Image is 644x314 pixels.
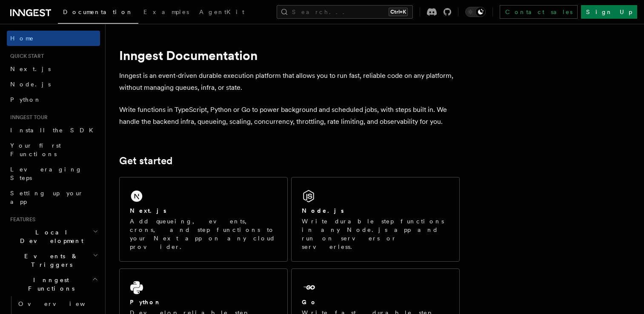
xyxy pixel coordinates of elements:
[10,166,82,181] span: Leveraging Steps
[15,296,100,311] a: Overview
[389,8,408,16] kbd: Ctrl+K
[7,138,100,162] a: Your first Functions
[130,298,161,306] h2: Python
[10,81,51,88] span: Node.js
[7,114,48,121] span: Inngest tour
[10,127,98,134] span: Install the SDK
[10,142,61,157] span: Your first Functions
[7,123,100,138] a: Install the SDK
[10,66,51,72] span: Next.js
[119,155,172,167] a: Get started
[7,272,100,296] button: Inngest Functions
[10,96,41,103] span: Python
[7,31,100,46] a: Home
[7,248,100,272] button: Events & Triggers
[500,5,578,19] a: Contact sales
[7,61,100,77] a: Next.js
[130,206,166,215] h2: Next.js
[18,300,106,307] span: Overview
[302,206,344,215] h2: Node.js
[119,48,460,63] h1: Inngest Documentation
[58,3,138,24] a: Documentation
[119,177,288,262] a: Next.jsAdd queueing, events, crons, and step functions to your Next app on any cloud provider.
[7,53,44,60] span: Quick start
[302,217,449,251] p: Write durable step functions in any Node.js app and run on servers or serverless.
[7,228,93,245] span: Local Development
[143,9,189,15] span: Examples
[119,104,460,128] p: Write functions in TypeScript, Python or Go to power background and scheduled jobs, with steps bu...
[130,217,277,251] p: Add queueing, events, crons, and step functions to your Next app on any cloud provider.
[581,5,637,19] a: Sign Up
[199,9,244,15] span: AgentKit
[194,3,249,23] a: AgentKit
[302,298,317,306] h2: Go
[119,70,460,94] p: Inngest is an event-driven durable execution platform that allows you to run fast, reliable code ...
[7,77,100,92] a: Node.js
[63,9,133,15] span: Documentation
[277,5,413,19] button: Search...Ctrl+K
[7,225,100,248] button: Local Development
[7,276,92,293] span: Inngest Functions
[7,216,35,223] span: Features
[7,252,93,269] span: Events & Triggers
[7,162,100,186] a: Leveraging Steps
[291,177,460,262] a: Node.jsWrite durable step functions in any Node.js app and run on servers or serverless.
[10,34,34,43] span: Home
[7,186,100,209] a: Setting up your app
[7,92,100,107] a: Python
[10,190,83,205] span: Setting up your app
[465,7,486,17] button: Toggle dark mode
[138,3,194,23] a: Examples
